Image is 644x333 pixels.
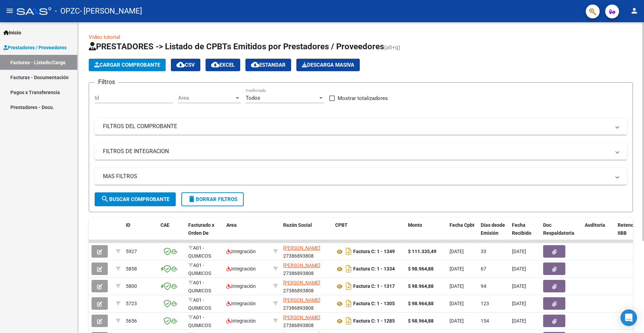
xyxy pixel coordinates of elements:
[251,60,259,69] mat-icon: cloud_download
[620,309,637,326] div: Open Intercom Messenger
[95,77,119,87] h3: Filtros
[95,143,627,160] mat-expansion-panel-header: FILTROS DE INTEGRACION
[296,59,360,71] app-download-masive: Descarga masiva de comprobantes (adjuntos)
[353,266,395,272] strong: Factura C: 1 - 1334
[226,283,256,289] span: Integración
[481,266,486,272] span: 67
[283,314,330,328] div: 27386893808
[251,62,286,68] span: Estandar
[126,283,137,289] span: 5800
[171,59,200,71] button: CSV
[408,266,434,272] strong: $ 98.964,88
[618,222,640,236] span: Retencion IIBB
[540,218,582,248] datatable-header-cell: Doc Respaldatoria
[481,318,489,324] span: 154
[447,218,478,248] datatable-header-cell: Fecha Cpbt
[283,263,320,268] span: [PERSON_NAME]
[384,44,400,51] span: (alt+q)
[481,283,486,289] span: 94
[126,301,137,306] span: 5723
[512,301,526,306] span: [DATE]
[512,222,531,236] span: Fecha Recibido
[126,222,130,228] span: ID
[335,222,348,228] span: CPBT
[94,62,160,68] span: Cargar Comprobante
[176,60,185,69] mat-icon: cloud_download
[478,218,509,248] datatable-header-cell: Días desde Emisión
[160,222,169,228] span: CAE
[283,315,320,320] span: [PERSON_NAME]
[89,34,120,40] a: Video tutorial
[101,195,109,203] mat-icon: search
[302,62,354,68] span: Descarga Masiva
[353,301,395,307] strong: Factura C: 1 - 1305
[408,249,436,254] strong: $ 111.335,49
[344,246,353,257] i: Descargar documento
[450,301,464,306] span: [DATE]
[188,196,237,202] span: Borrar Filtros
[450,266,464,272] span: [DATE]
[408,222,422,228] span: Monto
[123,218,158,248] datatable-header-cell: ID
[226,318,256,324] span: Integración
[512,249,526,254] span: [DATE]
[185,218,224,248] datatable-header-cell: Facturado x Orden De
[181,192,244,206] button: Borrar Filtros
[103,123,610,130] mat-panel-title: FILTROS DEL COMPROBANTE
[408,283,434,289] strong: $ 98.964,88
[95,118,627,135] mat-expansion-panel-header: FILTROS DEL COMPROBANTE
[296,59,360,71] button: Descarga Masiva
[405,218,447,248] datatable-header-cell: Monto
[481,301,489,306] span: 123
[450,249,464,254] span: [DATE]
[188,245,211,259] span: A01 - QUIMICOS
[353,318,395,324] strong: Factura C: 1 - 1285
[55,3,80,19] span: - OPZC
[226,266,256,272] span: Integración
[126,266,137,272] span: 5858
[344,263,353,274] i: Descargar documento
[543,222,574,236] span: Doc Respaldatoria
[481,222,505,236] span: Días desde Emisión
[6,7,14,15] mat-icon: menu
[188,222,214,236] span: Facturado x Orden De
[178,95,234,101] span: Area
[344,281,353,292] i: Descargar documento
[338,94,388,102] span: Mostrar totalizadores
[246,95,260,101] span: Todos
[408,301,434,306] strong: $ 98.964,88
[280,218,332,248] datatable-header-cell: Razón Social
[353,284,395,289] strong: Factura C: 1 - 1317
[188,297,211,311] span: A01 - QUIMICOS
[188,280,211,293] span: A01 - QUIMICOS
[101,196,169,202] span: Buscar Comprobante
[283,296,330,311] div: 27386893808
[3,44,67,51] span: Prestadores / Proveedores
[188,195,196,203] mat-icon: delete
[103,173,610,180] mat-panel-title: MAS FILTROS
[585,222,605,228] span: Auditoria
[630,7,638,15] mat-icon: person
[450,283,464,289] span: [DATE]
[283,280,320,285] span: [PERSON_NAME]
[283,279,330,293] div: 27386893808
[512,266,526,272] span: [DATE]
[126,318,137,324] span: 5656
[332,218,405,248] datatable-header-cell: CPBT
[283,245,320,251] span: [PERSON_NAME]
[582,218,615,248] datatable-header-cell: Auditoria
[353,249,395,255] strong: Factura C: 1 - 1349
[344,315,353,326] i: Descargar documento
[245,59,291,71] button: Estandar
[211,60,219,69] mat-icon: cloud_download
[206,59,240,71] button: EXCEL
[283,222,312,228] span: Razón Social
[226,249,256,254] span: Integración
[226,301,256,306] span: Integración
[126,249,137,254] span: 5927
[481,249,486,254] span: 33
[512,283,526,289] span: [DATE]
[283,261,330,276] div: 27386893808
[226,222,237,228] span: Area
[283,297,320,303] span: [PERSON_NAME]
